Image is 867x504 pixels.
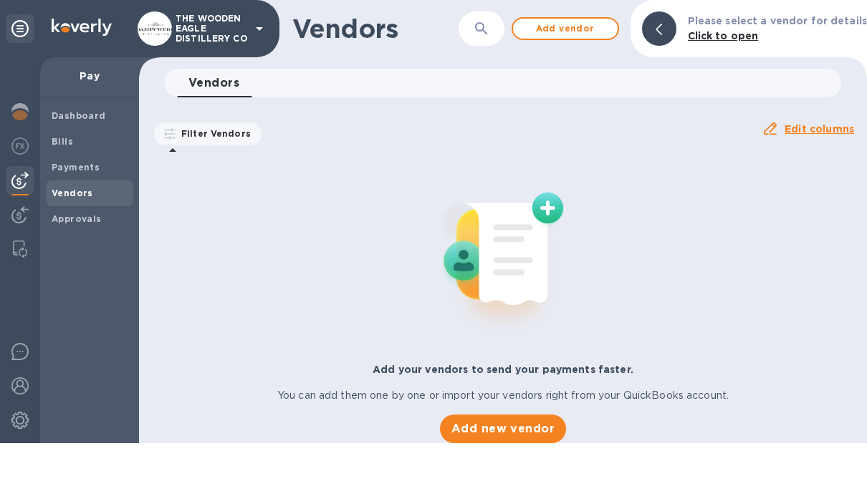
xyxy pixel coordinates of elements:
button: Add vendor [512,17,619,40]
b: Click to open [688,30,759,42]
span: Add vendor [524,20,606,37]
p: THE WOODEN EAGLE DISTILLERY CO [176,14,247,44]
p: You can add them one by one or import your vendors right from your QuickBooks account. [277,388,729,403]
b: Bills [52,136,73,147]
span: Vendors [188,73,239,93]
u: Edit columns [785,123,854,135]
h1: Vendors [292,14,459,44]
img: Logo [52,19,112,36]
b: Dashboard [52,110,106,121]
b: Payments [52,162,100,173]
button: Add new vendor [440,415,566,443]
b: Vendors [52,188,93,198]
p: Pay [52,69,128,83]
b: Please select a vendor for details [688,15,867,26]
p: Add your vendors to send your payments faster. [373,362,633,377]
b: Approvals [52,213,102,224]
p: Filter Vendors [176,127,251,140]
img: Foreign exchange [11,137,29,155]
div: Unpin categories [6,14,34,43]
span: Add new vendor [451,420,555,437]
